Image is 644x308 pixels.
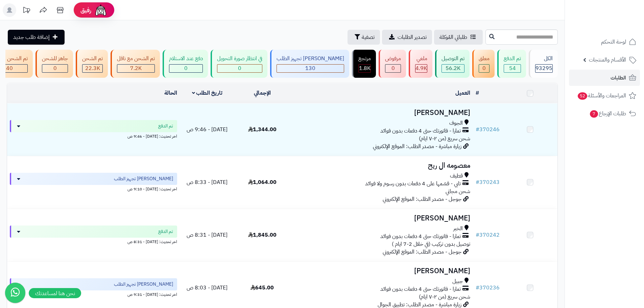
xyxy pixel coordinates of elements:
span: توصيل بدون تركيب (في خلال 2-7 ايام ) [392,240,470,248]
span: شحن سريع (من ٢-٧ ايام) [419,293,470,301]
span: [DATE] - 9:46 ص [187,125,228,134]
div: جاهز للشحن [42,55,68,63]
div: في انتظار صورة التحويل [217,55,262,63]
span: 130 [305,64,315,72]
span: جوجل - مصدر الطلب: الموقع الإلكتروني [383,248,461,256]
span: [PERSON_NAME] تجهيز الطلب [114,175,173,182]
span: لوحة التحكم [601,37,626,47]
span: [DATE] - 8:31 ص [187,231,228,239]
a: مرفوض 0 [377,50,407,78]
div: تم التوصيل [442,55,464,63]
a: الحالة [164,89,177,97]
span: تمارا - فاتورتك حتى 4 دفعات بدون فوائد [380,285,461,293]
span: جبيل [452,278,463,285]
a: جاهز للشحن 0 [34,50,74,78]
a: ملغي 4.9K [407,50,434,78]
div: 7223 [117,65,154,72]
a: تحديثات المنصة [18,3,35,19]
a: مرتجع 1.8K [351,50,377,78]
a: معلق 0 [471,50,496,78]
div: 130 [277,65,344,72]
a: تم الشحن 22.3K [74,50,109,78]
a: الكل93295 [527,50,559,78]
div: 0 [385,65,401,72]
span: شحن سريع (من ٢-٧ ايام) [419,135,470,143]
span: 1,064.00 [248,178,277,186]
span: 340 [3,64,13,72]
span: تم الدفع [158,123,173,129]
div: تم الدفع [504,55,521,63]
div: معلق [479,55,490,63]
h3: معصومه ال ربح [292,162,470,169]
a: دفع عند الاستلام 0 [161,50,209,78]
span: 0 [53,64,57,72]
span: الطلبات [611,73,626,82]
span: المراجعات والأسئلة [577,91,626,100]
button: تصفية [348,30,380,45]
span: 56.2K [446,64,460,72]
a: العميل [455,89,470,97]
a: المراجعات والأسئلة52 [569,88,640,104]
span: قطيف [450,172,463,180]
div: 22328 [82,65,102,72]
a: لوحة التحكم [569,34,640,50]
div: 4931 [415,65,427,72]
span: شحن مجاني [446,187,470,195]
span: إضافة طلب جديد [13,33,50,41]
div: ملغي [415,55,427,63]
span: 0 [391,64,395,72]
div: 1771 [359,65,371,72]
span: # [476,231,479,239]
span: 22.3K [85,64,100,72]
a: في انتظار صورة التحويل 0 [209,50,269,78]
div: تم الشحن [82,55,103,63]
span: 52 [577,92,588,100]
span: 93295 [535,64,552,72]
span: جوجل - مصدر الطلب: الموقع الإلكتروني [383,195,461,203]
div: 0 [217,65,262,72]
a: #370246 [476,125,500,134]
img: ai-face.png [94,3,108,17]
span: الجوف [449,119,463,127]
span: [DATE] - 8:03 ص [187,284,228,292]
span: رفيق [80,6,91,14]
a: الطلبات [569,70,640,86]
span: الخبر [453,225,463,233]
span: 4.9K [415,64,427,72]
span: طلبات الإرجاع [589,109,626,118]
a: تاريخ الطلب [192,89,223,97]
div: 0 [42,65,68,72]
span: 645.00 [251,284,274,292]
span: 7.2K [130,64,142,72]
div: اخر تحديث: [DATE] - 9:31 ص [10,290,177,298]
span: 0 [238,64,241,72]
span: [PERSON_NAME] تجهيز الطلب [114,281,173,288]
span: الأقسام والمنتجات [589,55,626,65]
div: مرتجع [358,55,371,63]
span: 7 [590,110,598,118]
h3: [PERSON_NAME] [292,214,470,222]
span: تم الدفع [158,228,173,235]
a: تصدير الطلبات [382,30,432,45]
span: تابي - قسّمها على 4 دفعات بدون رسوم ولا فوائد [365,180,461,188]
span: تمارا - فاتورتك حتى 4 دفعات بدون فوائد [380,233,461,240]
div: تم الشحن مع ناقل [117,55,155,63]
div: 56181 [442,65,464,72]
span: 1.8K [359,64,371,72]
img: logo-2.png [598,12,638,26]
a: #370242 [476,231,500,239]
a: #370236 [476,284,500,292]
span: 0 [184,64,188,72]
span: [DATE] - 8:33 ص [187,178,228,186]
h3: [PERSON_NAME] [292,109,470,117]
a: [PERSON_NAME] تجهيز الطلب 130 [269,50,351,78]
h3: [PERSON_NAME] [292,267,470,275]
a: طلبات الإرجاع7 [569,105,640,122]
a: تم التوصيل 56.2K [434,50,471,78]
a: تم الشحن مع ناقل 7.2K [109,50,161,78]
a: # [476,89,479,97]
div: دفع عند الاستلام [169,55,203,63]
div: 0 [169,65,202,72]
span: 1,344.00 [248,125,277,134]
span: زيارة مباشرة - مصدر الطلب: الموقع الإلكتروني [373,142,461,150]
